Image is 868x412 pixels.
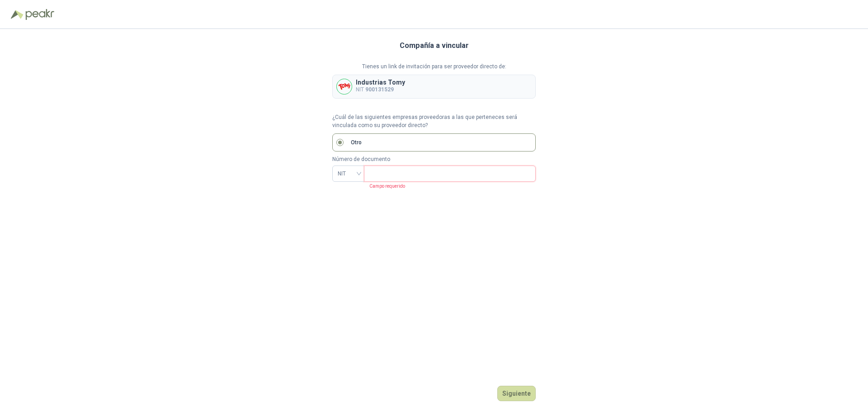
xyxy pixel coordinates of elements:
p: ¿Cuál de las siguientes empresas proveedoras a las que perteneces será vinculada como su proveedo... [332,113,536,130]
h3: Compañía a vincular [400,40,469,52]
img: Logo [11,10,24,19]
b: 900131529 [365,86,394,93]
img: Peakr [25,9,54,20]
img: Company Logo [337,79,352,94]
button: Siguiente [497,386,536,401]
p: NIT [356,85,405,94]
p: Otro [351,138,362,147]
p: Campo requerido [364,182,405,190]
p: Número de documento [332,155,536,164]
p: Tienes un link de invitación para ser proveedor directo de: [332,62,536,71]
p: Industrias Tomy [356,79,405,85]
span: NIT [338,167,359,180]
